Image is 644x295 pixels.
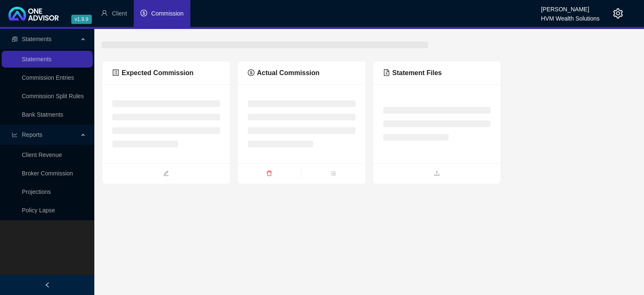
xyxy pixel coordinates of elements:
[383,69,390,76] span: file-excel
[151,10,184,17] span: Commission
[238,170,301,179] span: delete
[112,69,119,76] span: profile
[12,36,18,42] span: reconciliation
[22,56,52,63] a: Statements
[22,207,55,214] a: Policy Lapse
[613,8,623,18] span: setting
[301,170,365,179] span: bars
[140,10,147,16] span: dollar
[383,69,442,76] span: Statement Files
[22,151,62,158] a: Client Revenue
[22,74,74,81] a: Commission Entries
[22,111,63,118] a: Bank Statments
[112,69,194,76] span: Expected Commission
[373,170,501,179] span: upload
[248,69,319,76] span: Actual Commission
[248,69,254,76] span: dollar
[12,132,18,138] span: line-chart
[22,170,73,177] a: Broker Commission
[112,10,127,17] span: Client
[22,93,84,99] a: Commission Split Rules
[8,7,59,21] img: 2df55531c6924b55f21c4cf5d4484680-logo-light.svg
[22,131,42,138] span: Reports
[541,11,600,21] div: HVM Wealth Solutions
[541,2,600,11] div: [PERSON_NAME]
[22,188,51,195] a: Projections
[71,15,92,24] span: v1.9.9
[102,170,230,179] span: edit
[22,36,52,42] span: Statements
[44,282,50,288] span: left
[101,10,108,16] span: user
